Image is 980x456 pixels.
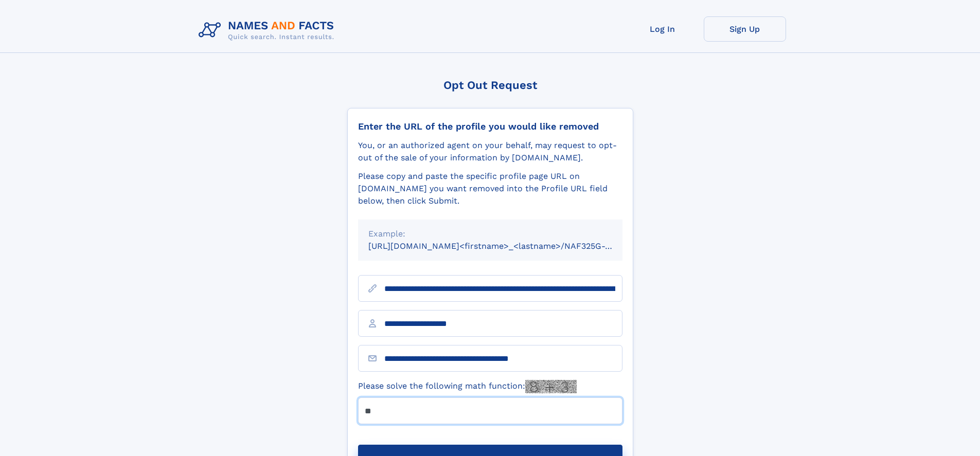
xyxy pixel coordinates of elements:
[358,170,622,207] div: Please copy and paste the specific profile page URL on [DOMAIN_NAME] you want removed into the Pr...
[621,16,704,42] a: Log In
[704,16,786,42] a: Sign Up
[194,16,343,44] img: Logo Names and Facts
[368,241,642,251] small: [URL][DOMAIN_NAME]<firstname>_<lastname>/NAF325G-xxxxxxxx
[368,228,612,240] div: Example:
[358,139,622,164] div: You, or an authorized agent on your behalf, may request to opt-out of the sale of your informatio...
[358,121,622,132] div: Enter the URL of the profile you would like removed
[347,79,633,92] div: Opt Out Request
[358,380,577,393] label: Please solve the following math function:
